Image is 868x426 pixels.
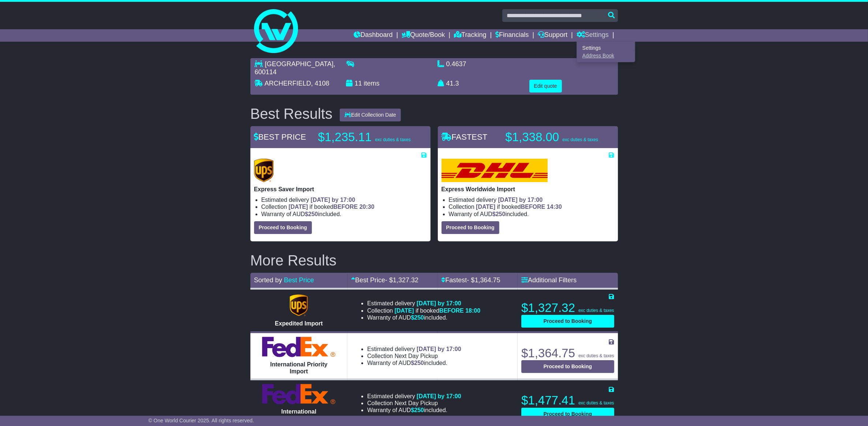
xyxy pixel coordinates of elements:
[521,301,614,315] p: $1,327.32
[414,360,424,366] span: 250
[311,197,355,203] span: [DATE] by 17:00
[270,361,327,374] span: International Priority Import
[465,308,480,314] span: 18:00
[354,29,393,42] a: Dashboard
[578,353,614,358] span: exc duties & taxes
[475,276,500,284] span: 1,364.75
[254,276,282,284] span: Sorted by
[308,211,318,217] span: 250
[254,132,306,142] span: BEST PRICE
[275,320,323,327] span: Expedited Import
[255,60,335,76] span: , 600114
[262,337,335,357] img: FedEx Express: International Priority Import
[395,353,438,359] span: Next Day Pickup
[340,109,401,121] button: Edit Collection Date
[276,408,322,422] span: International Economy Import
[254,221,312,234] button: Proceed to Booking
[367,393,461,400] li: Estimated delivery
[288,204,308,210] span: [DATE]
[476,204,495,210] span: [DATE]
[577,42,635,62] div: Quote/Book
[414,407,424,413] span: 250
[506,130,598,144] p: $1,338.00
[578,400,614,406] span: exc duties & taxes
[367,314,480,321] li: Warranty of AUD included.
[265,60,334,68] span: [GEOGRAPHIC_DATA]
[446,80,459,87] span: 41.3
[311,80,329,87] span: , 4108
[562,137,598,142] span: exc duties & taxes
[521,204,545,210] span: BEFORE
[411,407,424,413] span: $
[288,204,374,210] span: if booked
[538,29,567,42] a: Support
[402,29,445,42] a: Quote/Book
[577,52,635,60] a: Address Book
[442,221,499,234] button: Proceed to Booking
[367,400,461,407] li: Collection
[521,346,614,361] p: $1,364.75
[355,80,362,87] span: 11
[521,315,614,328] button: Proceed to Booking
[547,204,562,210] span: 14:30
[521,360,614,373] button: Proceed to Booking
[262,384,335,404] img: FedEx Express: International Economy Import
[578,308,614,313] span: exc duties & taxes
[367,300,480,307] li: Estimated delivery
[247,106,336,122] div: Best Results
[496,211,506,217] span: 250
[446,60,466,68] span: 0.4637
[521,393,614,408] p: $1,477.41
[254,159,274,182] img: UPS (new): Express Saver Import
[334,204,358,210] span: BEFORE
[441,276,500,284] a: Fastest- $1,364.75
[529,80,562,93] button: Edit quote
[439,308,464,314] span: BEFORE
[495,29,529,42] a: Financials
[521,276,577,284] a: Additional Filters
[442,159,548,182] img: DHL: Express Worldwide Import
[411,314,424,321] span: $
[414,314,424,321] span: 250
[467,276,500,284] span: - $
[360,204,375,210] span: 20:30
[364,80,380,87] span: items
[261,203,427,210] li: Collection
[351,276,418,284] a: Best Price- $1,327.32
[449,203,614,210] li: Collection
[261,211,427,218] li: Warranty of AUD included.
[395,308,414,314] span: [DATE]
[442,186,614,193] p: Express Worldwide Import
[395,400,438,406] span: Next Day Pickup
[411,360,424,366] span: $
[395,308,480,314] span: if booked
[393,276,418,284] span: 1,327.32
[417,300,461,306] span: [DATE] by 17:00
[367,359,461,366] li: Warranty of AUD included.
[148,418,254,423] span: © One World Courier 2025. All rights reserved.
[449,211,614,218] li: Warranty of AUD included.
[250,252,618,268] h2: More Results
[265,80,311,87] span: ARCHERFIELD
[577,44,635,52] a: Settings
[385,276,418,284] span: - $
[367,346,461,353] li: Estimated delivery
[318,130,411,144] p: $1,235.11
[498,197,543,203] span: [DATE] by 17:00
[367,353,461,359] li: Collection
[417,393,461,399] span: [DATE] by 17:00
[454,29,486,42] a: Tracking
[375,137,410,142] span: exc duties & taxes
[442,132,488,142] span: FASTEST
[492,211,506,217] span: $
[261,196,427,203] li: Estimated delivery
[290,294,308,316] img: UPS (new): Expedited Import
[521,408,614,421] button: Proceed to Booking
[417,346,461,352] span: [DATE] by 17:00
[476,204,562,210] span: if booked
[284,276,314,284] a: Best Price
[305,211,318,217] span: $
[367,407,461,414] li: Warranty of AUD included.
[367,307,480,314] li: Collection
[577,29,609,42] a: Settings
